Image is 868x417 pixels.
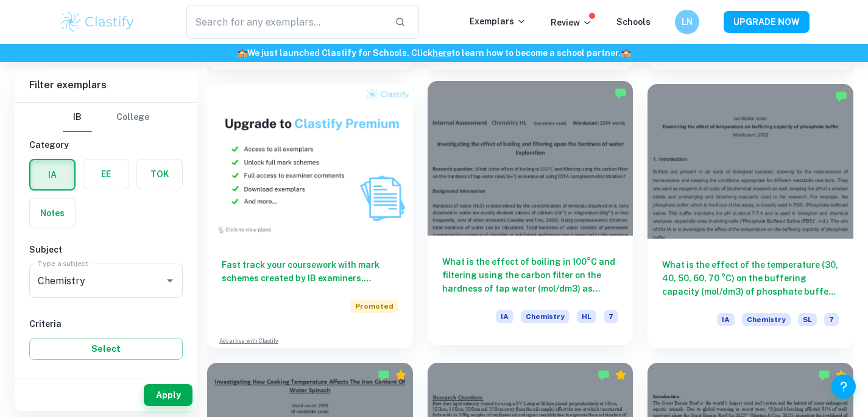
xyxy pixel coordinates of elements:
button: UPGRADE NOW [724,11,810,33]
img: Marked [598,369,610,381]
button: Help and Feedback [831,374,856,399]
button: TOK [137,159,182,189]
span: Chemistry [521,310,570,323]
a: Advertise with Clastify [219,337,278,345]
span: 7 [604,310,618,323]
button: LN [675,10,699,34]
input: Search for any exemplars... [186,5,386,39]
span: 🏫 [621,48,631,58]
p: Exemplars [470,15,526,28]
span: Chemistry [742,313,791,326]
button: Notes [30,198,75,228]
button: IB [63,103,92,132]
div: Premium [395,369,407,381]
span: IA [717,313,735,326]
span: 🏫 [237,48,247,58]
h6: What is the effect of boiling in 100°C and filtering using the carbon filter on the hardness of t... [442,255,619,295]
img: Marked [615,87,627,99]
h6: We just launched Clastify for Schools. Click to learn how to become a school partner. [2,46,866,60]
h6: Subject [29,243,183,256]
span: SL [798,313,817,326]
div: Premium [615,369,627,381]
button: Open [161,272,178,289]
h6: Fast track your coursework with mark schemes created by IB examiners. Upgrade now [222,258,398,285]
h6: LN [680,15,694,29]
a: here [432,48,451,58]
a: What is the effect of boiling in 100°C and filtering using the carbon filter on the hardness of t... [428,84,633,348]
h6: Category [29,138,183,152]
div: Filter type choice [63,103,149,132]
span: 7 [824,313,839,326]
img: Marked [818,369,830,381]
button: IA [30,160,74,189]
span: IA [496,310,513,323]
span: Promoted [350,300,398,313]
button: College [116,103,149,132]
p: Review [551,16,592,29]
img: Marked [835,90,847,102]
img: Thumbnail [207,84,413,238]
h6: Filter exemplars [15,68,197,102]
h6: What is the effect of the temperature (30, 40, 50, 60, 70 °C) on the buffering capacity (mol/dm3)... [662,258,839,298]
span: HL [577,310,596,323]
button: Select [29,338,183,360]
label: Type a subject [38,258,88,268]
button: Apply [144,384,192,406]
h6: Criteria [29,317,183,331]
img: Marked [378,369,390,381]
div: Premium [835,369,847,381]
button: EE [83,159,129,189]
a: What is the effect of the temperature (30, 40, 50, 60, 70 °C) on the buffering capacity (mol/dm3)... [647,84,853,348]
img: Clastify logo [59,10,136,34]
a: Schools [616,17,651,27]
